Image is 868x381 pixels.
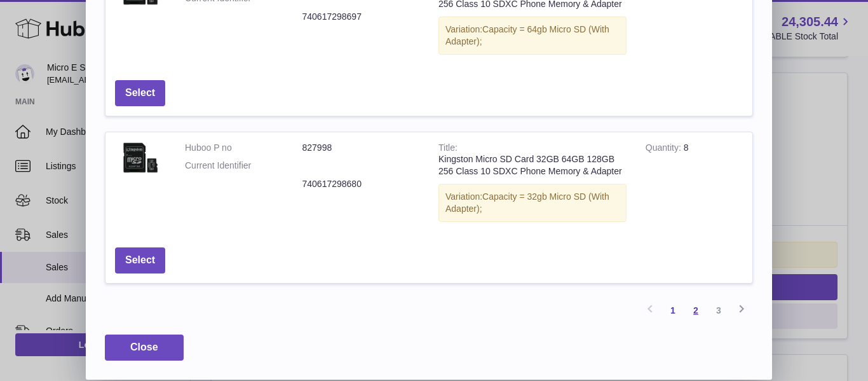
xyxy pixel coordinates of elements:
dd: 740617298680 [302,178,420,190]
strong: Quantity [646,142,684,156]
div: Variation: [438,184,627,222]
button: Select [115,80,165,106]
td: 8 [636,132,752,238]
div: Kingston Micro SD Card 32GB 64GB 128GB 256 Class 10 SDXC Phone Memory & Adapter [438,153,627,177]
button: Select [115,247,165,274]
strong: Title [438,142,458,156]
a: 3 [707,299,730,322]
dt: Current Identifier [185,160,302,172]
span: Capacity = 32gb Micro SD (With Adapter); [445,191,609,214]
img: Kingston Micro SD Card 32GB 64GB 128GB 256 Class 10 SDXC Phone Memory & Adapter [115,142,166,174]
a: 2 [684,299,707,322]
dt: Huboo P no [185,142,302,154]
div: Variation: [438,17,627,55]
span: Close [130,342,158,352]
button: Close [105,335,184,361]
span: Capacity = 64gb Micro SD (With Adapter); [445,24,609,46]
a: 1 [661,299,684,322]
dd: 827998 [302,142,420,154]
dd: 740617298697 [302,11,420,23]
